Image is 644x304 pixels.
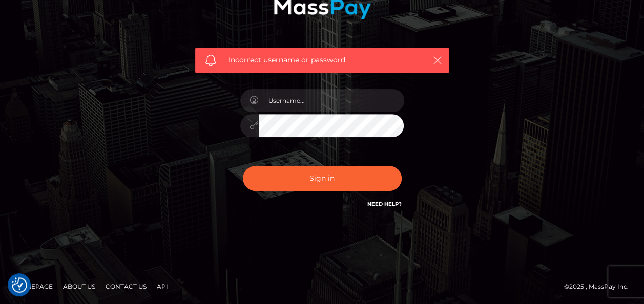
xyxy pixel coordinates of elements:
a: Need Help? [367,201,402,207]
button: Sign in [243,166,402,191]
img: Revisit consent button [12,277,27,293]
button: Consent Preferences [12,277,27,293]
div: © 2025 , MassPay Inc. [564,281,636,292]
a: Homepage [11,278,57,294]
input: Username... [259,89,404,112]
a: API [153,278,172,294]
a: Contact Us [101,278,151,294]
span: Incorrect username or password. [228,55,416,66]
a: About Us [59,278,99,294]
